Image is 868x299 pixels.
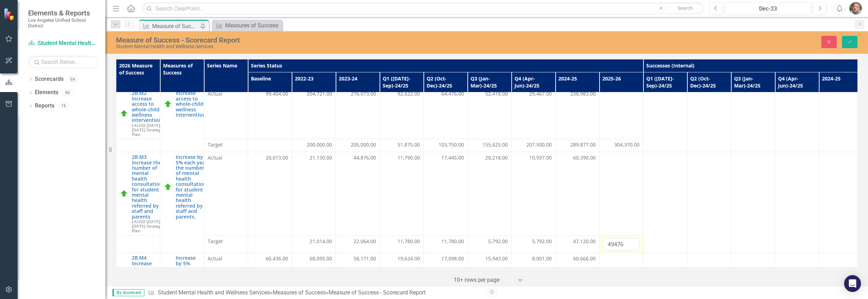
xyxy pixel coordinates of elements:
span: Target [208,238,244,245]
button: Dec-23 [725,2,811,15]
img: On Track [164,183,172,191]
span: 21,014.00 [310,238,332,245]
img: On Track [120,109,128,118]
a: Student Mental Health and Wellness Services [28,39,98,47]
a: Student Mental Health and Wellness Services [158,289,270,296]
a: 2B.M3 Increase the number of mental health consultations for student mental health referred by st... [132,154,165,219]
a: Scorecards [35,75,64,83]
span: 47,120.00 [573,238,596,245]
img: ClearPoint Strategy [4,8,16,20]
a: Elements [35,89,58,97]
a: Increase access to whole-child wellness interventions [176,90,208,117]
div: Measure of Success - Scorecard Report [116,36,536,44]
span: 17,445.00 [441,154,464,161]
img: Samuel Gilstrap [849,2,862,15]
span: 204,721.00 [307,90,332,97]
div: Dec-23 [727,5,809,13]
span: 22,064.00 [354,238,376,245]
span: 52,418.00 [485,90,508,97]
span: 207,500.00 [526,141,552,148]
span: Search [678,5,693,11]
a: Reports [35,102,54,110]
span: 60,666.00 [573,255,596,262]
button: Search [667,4,702,13]
span: 60,390.00 [573,154,596,161]
div: » » [148,289,481,297]
span: 58,171.00 [354,255,376,262]
span: 238,983.00 [570,90,596,97]
span: 10,937.00 [529,154,552,161]
img: On Track [164,100,172,108]
span: 19,624.00 [397,255,420,262]
span: 11,790.00 [397,154,420,161]
span: 200,000.00 [307,141,332,148]
span: LAUSD [DATE]-[DATE] Strategic Plan [132,219,164,233]
span: 20,013.00 [266,154,288,161]
span: Target [208,141,244,148]
div: Measures of Success [225,21,280,30]
span: 5,792.00 [488,238,508,245]
span: By Scorecard [112,289,144,296]
span: 289,877.00 [570,141,596,148]
span: 64,476.00 [441,90,464,97]
div: Student Mental Health and Wellness Services [116,44,536,49]
span: Actual [208,255,244,262]
span: Actual [208,154,244,161]
span: 304,370.00 [614,141,640,148]
a: Measures of Success [273,289,326,296]
span: 11,780.00 [397,238,420,245]
a: Increase by 5% each year the number of mental health consultations for student mental health refe... [176,154,209,219]
div: 16 [58,103,69,109]
span: 21,130.00 [310,154,332,161]
span: 29,467.00 [529,90,552,97]
span: 11,780.00 [441,238,464,245]
span: 8,001.00 [532,255,552,262]
span: 276,073.00 [351,90,376,97]
span: 15,943.00 [485,255,508,262]
span: 103,750.00 [439,141,464,148]
span: 17,098.00 [441,255,464,262]
a: 2B.M2 Increase access to whole-child wellness interventions [132,90,164,123]
span: 60,436.00 [266,255,288,262]
div: 90 [62,90,73,96]
span: Actual [208,90,244,97]
span: 205,000.00 [351,141,376,148]
input: Search ClearPoint... [142,2,704,15]
div: Measure of Success - Scorecard Report [329,289,426,296]
span: 5,792.00 [532,238,552,245]
span: Elements & Reports [28,9,98,17]
span: 51,875.00 [397,141,420,148]
input: Search Below... [28,56,98,68]
span: LAUSD [DATE]-[DATE] Strategic Plan [132,122,164,137]
span: 44,876.00 [354,154,376,161]
span: 68,095.00 [310,255,332,262]
img: On Track [120,189,128,198]
div: Measure of Success - Scorecard Report [152,22,199,31]
span: 20,218.00 [485,154,508,161]
span: 99,404.00 [266,90,288,97]
span: 92,622.00 [397,90,420,97]
div: Open Intercom Messenger [844,275,861,292]
a: Measures of Success [214,21,280,30]
span: 155,625.00 [482,141,508,148]
small: Los Angeles Unified School District [28,17,98,29]
div: 69 [67,76,78,82]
